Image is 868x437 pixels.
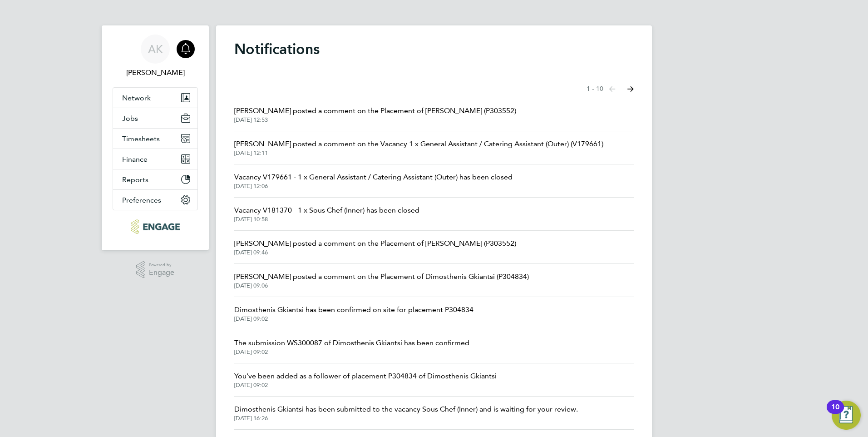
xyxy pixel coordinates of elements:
span: [PERSON_NAME] posted a comment on the Placement of [PERSON_NAME] (P303552) [234,105,516,116]
span: Vacancy V181370 - 1 x Sous Chef (Inner) has been closed [234,205,419,216]
span: [DATE] 09:02 [234,382,497,389]
span: Finance [122,155,148,164]
button: Finance [113,149,197,169]
div: 10 [831,407,839,419]
button: Jobs [113,108,197,128]
a: [PERSON_NAME] posted a comment on the Placement of [PERSON_NAME] (P303552)[DATE] 12:53 [234,105,516,124]
span: Timesheets [122,134,160,143]
button: Reports [113,169,197,189]
button: Open Resource Center, 10 new notifications [832,401,861,430]
a: Vacancy V179661 - 1 x General Assistant / Catering Assistant (Outer) has been closed[DATE] 12:06 [234,172,513,190]
span: [PERSON_NAME] posted a comment on the Placement of [PERSON_NAME] (P303552) [234,238,516,249]
span: Jobs [122,114,138,123]
span: The submission WS300087 of Dimosthenis Gkiantsi has been confirmed [234,338,469,348]
span: [DATE] 09:06 [234,282,529,289]
span: Engage [149,269,174,277]
a: Dimosthenis Gkiantsi has been submitted to the vacancy Sous Chef (Inner) and is waiting for your ... [234,404,578,422]
a: [PERSON_NAME] posted a comment on the Placement of Dimosthenis Gkiantsi (P304834)[DATE] 09:06 [234,271,529,289]
span: [DATE] 12:06 [234,183,513,190]
span: [DATE] 16:26 [234,415,578,422]
a: Go to home page [113,219,198,234]
span: AK [148,43,163,55]
a: Vacancy V181370 - 1 x Sous Chef (Inner) has been closed[DATE] 10:58 [234,205,419,223]
a: [PERSON_NAME] posted a comment on the Vacancy 1 x General Assistant / Catering Assistant (Outer) ... [234,139,603,157]
img: ncclondon-logo-retina.png [131,219,179,234]
span: 1 - 10 [587,84,603,94]
a: The submission WS300087 of Dimosthenis Gkiantsi has been confirmed[DATE] 09:02 [234,338,469,356]
span: [DATE] 12:11 [234,149,603,157]
button: Timesheets [113,129,197,149]
span: [DATE] 12:53 [234,116,516,124]
a: AK[PERSON_NAME] [113,35,198,78]
span: [DATE] 10:58 [234,216,419,223]
span: Vacancy V179661 - 1 x General Assistant / Catering Assistant (Outer) has been closed [234,172,513,183]
h1: Notifications [234,40,634,58]
span: You've been added as a follower of placement P304834 of Dimosthenis Gkiantsi [234,371,497,382]
span: Reports [122,175,148,184]
a: Powered byEngage [136,261,175,278]
span: Network [122,94,151,102]
span: [DATE] 09:02 [234,315,473,323]
a: You've been added as a follower of placement P304834 of Dimosthenis Gkiantsi[DATE] 09:02 [234,371,497,389]
nav: Select page of notifications list [587,80,634,98]
a: [PERSON_NAME] posted a comment on the Placement of [PERSON_NAME] (P303552)[DATE] 09:46 [234,238,516,256]
span: [PERSON_NAME] posted a comment on the Vacancy 1 x General Assistant / Catering Assistant (Outer) ... [234,139,603,149]
span: Dimosthenis Gkiantsi has been submitted to the vacancy Sous Chef (Inner) and is waiting for your ... [234,404,578,415]
nav: Main navigation [102,25,209,250]
a: Dimosthenis Gkiantsi has been confirmed on site for placement P304834[DATE] 09:02 [234,304,473,323]
button: Preferences [113,190,197,210]
span: Anna Kucharska [113,67,198,78]
span: [PERSON_NAME] posted a comment on the Placement of Dimosthenis Gkiantsi (P304834) [234,271,529,282]
span: Dimosthenis Gkiantsi has been confirmed on site for placement P304834 [234,304,473,315]
span: [DATE] 09:46 [234,249,516,256]
span: [DATE] 09:02 [234,348,469,356]
span: Preferences [122,196,161,204]
span: Powered by [149,261,174,269]
button: Network [113,88,197,108]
